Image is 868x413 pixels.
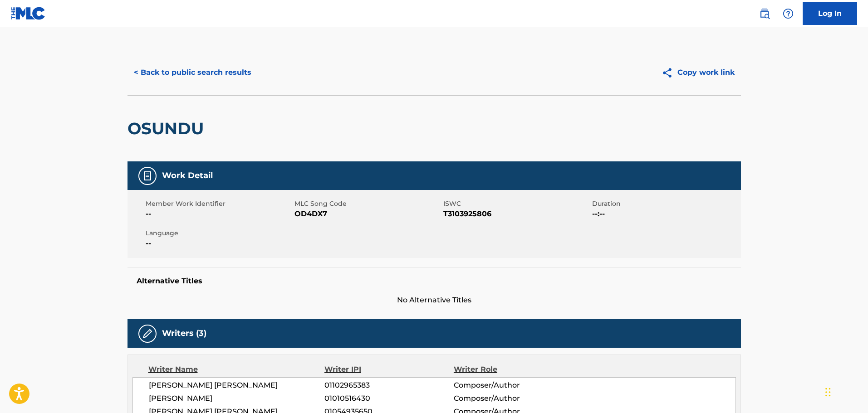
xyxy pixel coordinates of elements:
span: Language [146,228,292,238]
span: Composer/Author [454,393,571,404]
span: [PERSON_NAME] [149,393,325,404]
img: Work Detail [142,170,153,181]
iframe: Chat Widget [823,369,868,413]
span: Composer/Author [454,380,571,391]
div: Writer Role [454,364,571,375]
img: Copy work link [662,67,677,78]
span: MLC Song Code [294,199,441,209]
span: --:-- [592,209,739,219]
span: 01102965383 [324,380,453,391]
h5: Alternative Titles [137,277,732,286]
button: < Back to public search results [128,61,258,84]
img: MLC Logo [11,7,46,20]
span: 01010516430 [324,393,453,404]
img: Writers [142,328,153,339]
span: [PERSON_NAME] [PERSON_NAME] [149,380,325,391]
span: -- [146,209,292,219]
span: ISWC [443,199,590,209]
span: OD4DX7 [294,209,441,219]
div: Help [779,5,797,23]
h5: Writers (3) [162,328,206,339]
a: Log In [803,2,857,25]
span: -- [146,238,292,249]
span: Member Work Identifier [146,199,292,209]
h5: Work Detail [162,170,213,181]
div: Drag [825,379,831,406]
h2: OSUNDU [128,118,208,139]
a: Public Search [755,5,774,23]
button: Copy work link [655,61,741,84]
div: Writer Name [148,364,325,375]
span: T3103925806 [443,209,590,219]
span: No Alternative Titles [128,295,741,306]
img: help [783,8,794,19]
span: Duration [592,199,739,209]
div: Writer IPI [324,364,454,375]
img: search [759,8,770,19]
